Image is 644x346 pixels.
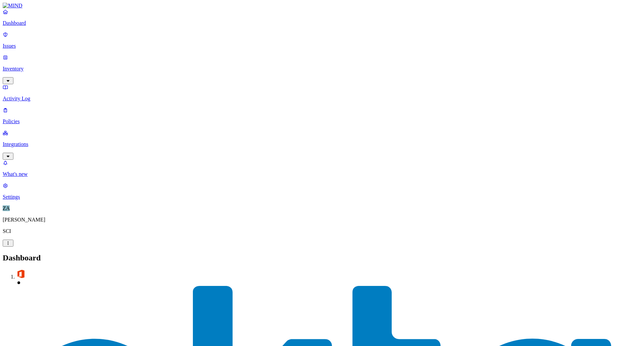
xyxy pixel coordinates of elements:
p: Inventory [3,66,641,72]
a: Dashboard [3,9,641,26]
a: Settings [3,183,641,200]
p: Dashboard [3,20,641,26]
p: SCI [3,228,641,234]
p: Integrations [3,141,641,147]
p: Issues [3,43,641,49]
a: Inventory [3,54,641,83]
p: Policies [3,118,641,125]
a: What's new [3,160,641,177]
img: svg%3e [16,269,25,279]
a: Issues [3,32,641,49]
p: [PERSON_NAME] [3,217,641,223]
h2: Dashboard [3,253,641,262]
a: Policies [3,107,641,125]
a: Activity Log [3,84,641,102]
p: Activity Log [3,96,641,102]
img: MIND [3,3,22,9]
p: Settings [3,194,641,200]
p: What's new [3,171,641,177]
a: Integrations [3,130,641,159]
span: ZA [3,205,10,211]
a: MIND [3,3,641,9]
